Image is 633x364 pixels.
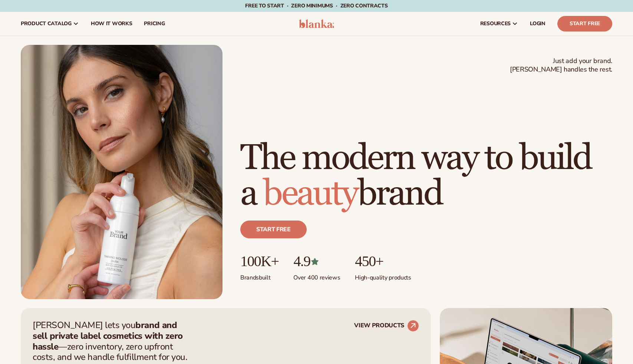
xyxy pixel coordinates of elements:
[355,269,411,282] p: High-quality products
[33,320,192,363] p: [PERSON_NAME] lets you —zero inventory, zero upfront costs, and we handle fulfillment for you.
[33,319,183,353] strong: brand and sell private label cosmetics with zero hassle
[530,21,545,27] span: LOGIN
[240,140,612,212] h1: The modern way to build a brand
[240,221,307,238] a: Start free
[240,269,278,282] p: Brands built
[510,57,612,74] span: Just add your brand. [PERSON_NAME] handles the rest.
[263,172,357,215] span: beauty
[240,253,278,269] p: 100K+
[299,19,334,28] img: logo
[474,12,524,36] a: resources
[355,253,411,269] p: 450+
[524,12,551,36] a: LOGIN
[91,21,132,27] span: How It Works
[85,12,138,36] a: How It Works
[557,16,612,32] a: Start Free
[354,320,419,332] a: VIEW PRODUCTS
[144,21,165,27] span: pricing
[480,21,511,27] span: resources
[293,253,340,269] p: 4.9
[21,21,72,27] span: product catalog
[293,269,340,282] p: Over 400 reviews
[245,2,388,9] span: Free to start · ZERO minimums · ZERO contracts
[138,12,171,36] a: pricing
[21,45,222,299] img: Female holding tanning mousse.
[15,12,85,36] a: product catalog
